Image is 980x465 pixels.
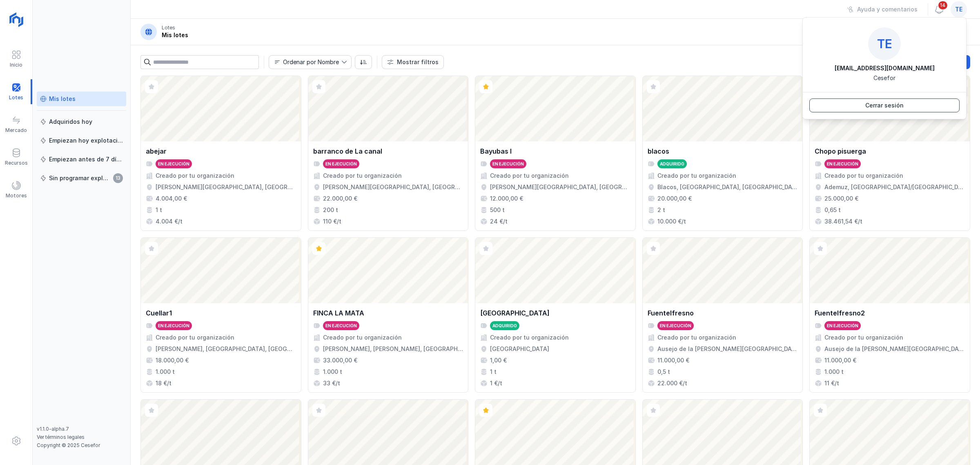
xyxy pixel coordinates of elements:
div: Ausejo de la [PERSON_NAME][GEOGRAPHIC_DATA], [GEOGRAPHIC_DATA], [GEOGRAPHIC_DATA] [824,345,965,353]
div: 22.000 €/t [657,379,687,387]
div: En ejecución [325,323,357,329]
a: FINCA LA MATAEn ejecuciónCreado por tu organización[PERSON_NAME], [PERSON_NAME], [GEOGRAPHIC_DATA... [308,237,469,393]
div: Creado por tu organización [824,333,903,342]
div: barranco de La canal [313,146,382,156]
div: Creado por tu organización [657,333,736,342]
div: Cesefor [873,74,895,82]
div: 0,5 t [657,368,670,376]
div: 25.000,00 € [824,194,858,203]
a: Sin programar explotación13 [37,171,126,186]
div: [PERSON_NAME], [GEOGRAPHIC_DATA], [GEOGRAPHIC_DATA], [GEOGRAPHIC_DATA] [156,345,296,353]
div: Lotes [162,25,175,31]
div: En ejecución [158,323,189,329]
div: 1 t [156,206,162,214]
div: Creado por tu organización [156,172,234,180]
div: 33 €/t [323,379,340,387]
div: 12.000,00 € [490,194,523,203]
div: Inicio [10,62,22,68]
a: Adquiridos hoy [37,114,126,129]
a: [GEOGRAPHIC_DATA]AdquiridoCreado por tu organización[GEOGRAPHIC_DATA]1,00 €1 t1 €/t [475,237,636,393]
div: Creado por tu organización [156,333,234,342]
a: Cuellar1En ejecuciónCreado por tu organización[PERSON_NAME], [GEOGRAPHIC_DATA], [GEOGRAPHIC_DATA]... [140,237,301,393]
span: Nombre [269,56,341,69]
a: Empiezan antes de 7 días [37,152,126,167]
div: v1.1.0-alpha.7 [37,426,126,432]
div: 38.461,54 €/t [824,217,862,226]
div: 4.004,00 € [156,194,187,203]
a: Chopo pisuergaEn ejecuciónCreado por tu organizaciónAdemuz, [GEOGRAPHIC_DATA]/[GEOGRAPHIC_DATA], ... [809,76,970,231]
div: blacos [648,146,669,156]
div: 4.004 €/t [156,217,183,226]
div: abejar [146,146,167,156]
div: Empiezan antes de 7 días [49,155,123,163]
div: Creado por tu organización [490,333,569,342]
div: En ejecución [827,161,858,167]
div: Ademuz, [GEOGRAPHIC_DATA]/[GEOGRAPHIC_DATA], [GEOGRAPHIC_DATA], [GEOGRAPHIC_DATA] [824,183,965,191]
a: Ver términos legales [37,434,85,440]
div: Creado por tu organización [824,172,903,180]
div: Sin programar explotación [49,174,111,182]
div: 18.000,00 € [156,356,189,364]
div: Cuellar1 [146,308,172,318]
span: 14 [938,0,948,10]
div: Creado por tu organización [323,333,402,342]
div: 500 t [490,206,505,214]
div: 1,00 € [490,356,507,364]
div: Copyright © 2025 Cesefor [37,442,126,449]
div: 11.000,00 € [657,356,689,364]
div: Creado por tu organización [323,172,402,180]
a: Fuentelfresno2En ejecuciónCreado por tu organizaciónAusejo de la [PERSON_NAME][GEOGRAPHIC_DATA], ... [809,237,970,393]
button: Ayuda y comentarios [842,2,923,16]
div: Recursos [5,160,28,166]
div: [PERSON_NAME][GEOGRAPHIC_DATA], [GEOGRAPHIC_DATA], [GEOGRAPHIC_DATA] [490,183,630,191]
div: 11 €/t [824,379,839,387]
div: En ejecución [325,161,357,167]
div: Cerrar sesión [865,101,904,110]
div: Mercado [5,127,27,134]
div: 10.000 €/t [657,217,686,226]
div: Bayubas I [480,146,512,156]
div: [PERSON_NAME][GEOGRAPHIC_DATA], [GEOGRAPHIC_DATA], [GEOGRAPHIC_DATA], [GEOGRAPHIC_DATA], [GEOGRAP... [323,183,463,191]
div: Adquirido [492,323,517,329]
div: 1.000 t [824,368,844,376]
button: Cerrar sesión [809,98,960,112]
div: 2 t [657,206,665,214]
img: logoRight.svg [6,9,27,30]
button: Mostrar filtros [382,55,444,69]
div: 1.000 t [323,368,342,376]
div: En ejecución [660,323,691,329]
a: Bayubas IEn ejecuciónCreado por tu organización[PERSON_NAME][GEOGRAPHIC_DATA], [GEOGRAPHIC_DATA],... [475,76,636,231]
div: 20.000,00 € [657,194,692,203]
div: 24 €/t [490,217,508,226]
div: [PERSON_NAME], [PERSON_NAME], [GEOGRAPHIC_DATA], [GEOGRAPHIC_DATA] [323,345,463,353]
div: Ayuda y comentarios [857,5,918,13]
div: FINCA LA MATA [313,308,364,318]
span: 13 [113,173,123,183]
div: Adquiridos hoy [49,118,92,126]
div: [GEOGRAPHIC_DATA] [480,308,550,318]
div: Creado por tu organización [657,172,736,180]
div: Mis lotes [49,95,76,103]
div: 1 €/t [490,379,502,387]
span: te [877,36,892,51]
div: 33.000,00 € [323,356,357,364]
div: Fuentelfresno [648,308,694,318]
div: Mis lotes [162,31,188,39]
span: te [955,5,962,13]
div: 200 t [323,206,338,214]
div: Empiezan hoy explotación [49,136,123,145]
div: Blacos, [GEOGRAPHIC_DATA], [GEOGRAPHIC_DATA], [GEOGRAPHIC_DATA] [657,183,798,191]
div: 110 €/t [323,217,341,226]
div: Creado por tu organización [490,172,569,180]
div: 11.000,00 € [824,356,856,364]
div: En ejecución [827,323,858,329]
div: Adquirido [660,161,684,167]
div: Fuentelfresno2 [815,308,865,318]
a: Empiezan hoy explotación [37,133,126,148]
div: 0,65 t [824,206,841,214]
div: En ejecución [158,161,189,167]
div: Mostrar filtros [397,58,439,66]
div: Ausejo de la [PERSON_NAME][GEOGRAPHIC_DATA], [GEOGRAPHIC_DATA], [GEOGRAPHIC_DATA] [657,345,798,353]
div: [GEOGRAPHIC_DATA] [490,345,549,353]
div: Ordenar por Nombre [283,59,339,65]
